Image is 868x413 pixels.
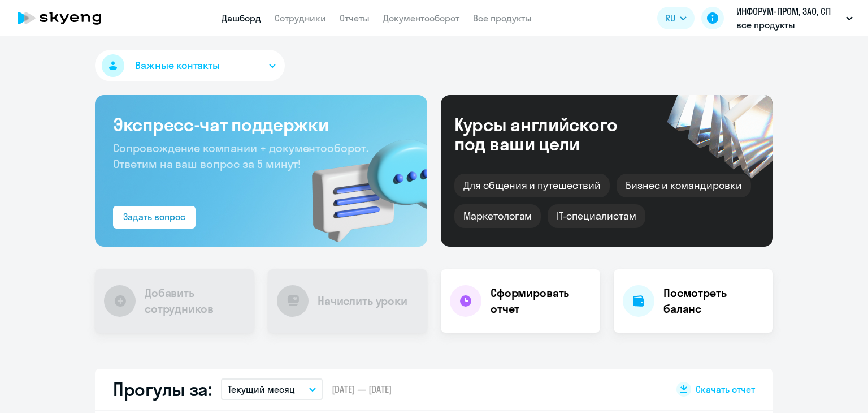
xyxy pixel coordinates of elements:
[228,382,295,396] p: Текущий месяц
[221,378,323,400] button: Текущий месяц
[113,206,196,229] button: Задать вопрос
[145,285,245,317] h4: Добавить сотрудников
[113,113,409,136] h3: Экспресс-чат поддержки
[617,174,751,197] div: Бизнес и командировки
[275,12,326,24] a: Сотрудники
[113,378,212,401] h2: Прогулы за:
[736,5,841,32] p: ИНФОРУМ-ПРОМ, ЗАО, СП все продукты
[657,7,695,29] button: RU
[663,285,764,317] h4: Посмотреть баланс
[95,50,285,81] button: Важные контакты
[340,12,370,24] a: Отчеты
[135,58,220,73] span: Важные контакты
[696,383,755,395] span: Скачать отчет
[731,5,858,32] button: ИНФОРУМ-ПРОМ, ЗАО, СП все продукты
[222,12,261,24] a: Дашборд
[548,204,645,228] div: IT-специалистам
[296,119,427,247] img: bg-img
[473,12,532,24] a: Все продукты
[454,204,541,228] div: Маркетологам
[383,12,459,24] a: Документооборот
[332,383,392,395] span: [DATE] — [DATE]
[123,210,185,223] div: Задать вопрос
[491,285,591,317] h4: Сформировать отчет
[318,293,407,309] h4: Начислить уроки
[113,141,368,171] span: Сопровождение компании + документооборот. Ответим на ваш вопрос за 5 минут!
[665,11,675,25] span: RU
[454,115,648,153] div: Курсы английского под ваши цели
[454,174,610,197] div: Для общения и путешествий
